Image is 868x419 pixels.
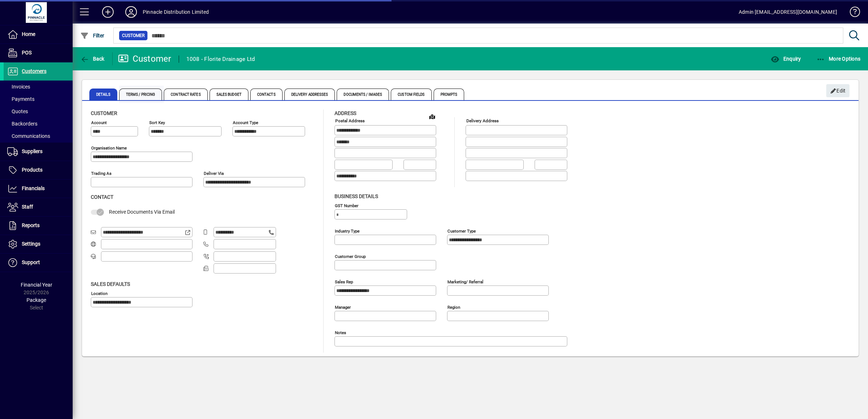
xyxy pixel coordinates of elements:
[210,89,248,100] span: Sales Budget
[4,217,73,235] a: Reports
[22,31,35,37] span: Home
[4,130,73,142] a: Communications
[204,171,224,176] mat-label: Deliver via
[4,180,73,198] a: Financials
[7,121,37,127] span: Backorders
[7,108,28,114] span: Quotes
[4,254,73,272] a: Support
[80,33,105,38] span: Filter
[844,1,859,25] a: Knowledge Base
[4,81,73,93] a: Invoices
[78,29,106,42] button: Filter
[7,96,35,102] span: Payments
[22,185,45,191] span: Financials
[91,194,113,200] span: Contact
[91,145,127,151] mat-label: Organisation name
[250,89,283,100] span: Contacts
[739,6,837,18] div: Admin [EMAIL_ADDRESS][DOMAIN_NAME]
[96,5,119,19] button: Add
[335,228,360,233] mat-label: Industry type
[7,133,50,139] span: Communications
[22,68,46,74] span: Customers
[122,32,145,39] span: Customer
[447,304,460,309] mat-label: Region
[334,193,378,199] span: Business details
[233,120,258,125] mat-label: Account Type
[22,204,33,210] span: Staff
[335,254,366,259] mat-label: Customer group
[4,143,73,161] a: Suppliers
[4,198,73,216] a: Staff
[22,222,40,228] span: Reports
[91,171,111,176] mat-label: Trading as
[335,203,358,208] mat-label: GST Number
[118,53,171,65] div: Customer
[391,89,431,100] span: Custom Fields
[815,52,863,65] button: More Options
[164,89,207,100] span: Contract Rates
[337,89,389,100] span: Documents / Images
[143,6,209,18] div: Pinnacle Distribution Limited
[22,259,40,265] span: Support
[91,291,108,296] mat-label: Location
[816,56,861,62] span: More Options
[830,85,846,97] span: Edit
[447,279,483,284] mat-label: Marketing/ Referral
[149,120,165,125] mat-label: Sort key
[769,52,803,65] button: Enquiry
[447,228,476,233] mat-label: Customer type
[22,167,42,173] span: Products
[27,297,46,303] span: Package
[73,52,113,65] app-page-header-button: Back
[78,52,106,65] button: Back
[771,56,801,62] span: Enquiry
[4,118,73,130] a: Backorders
[22,148,42,154] span: Suppliers
[4,93,73,105] a: Payments
[4,25,73,44] a: Home
[826,84,849,97] button: Edit
[4,235,73,253] a: Settings
[80,56,105,62] span: Back
[22,241,40,247] span: Settings
[89,89,117,100] span: Details
[7,84,30,90] span: Invoices
[284,89,335,100] span: Delivery Addresses
[91,281,130,287] span: Sales defaults
[334,110,356,116] span: Address
[4,161,73,179] a: Products
[335,279,353,284] mat-label: Sales rep
[22,50,32,56] span: POS
[4,44,73,62] a: POS
[109,209,175,215] span: Receive Documents Via Email
[186,53,255,65] div: 1008 - Florite Drainage Ltd
[335,330,346,335] mat-label: Notes
[119,89,162,100] span: Terms / Pricing
[335,304,351,309] mat-label: Manager
[434,89,465,100] span: Prompts
[426,111,438,122] a: View on map
[4,105,73,118] a: Quotes
[91,120,107,125] mat-label: Account
[21,282,52,288] span: Financial Year
[119,5,143,19] button: Profile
